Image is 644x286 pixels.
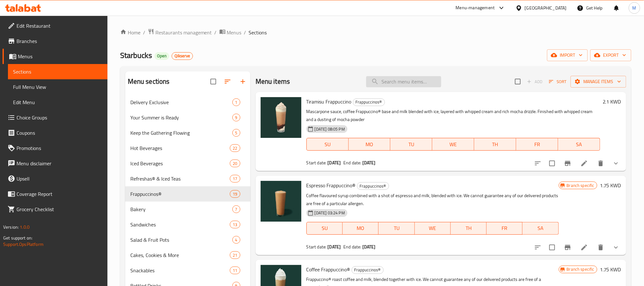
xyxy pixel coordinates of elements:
span: Refreshas® & Iced Teas [130,175,230,182]
span: M [633,4,636,11]
p: Mascarpone sauce, coffee Frappuccino® base and milk blended with ice, layered with whipped cream ... [306,108,600,124]
span: 11 [230,268,240,274]
span: Sections [249,29,267,36]
span: Upsell [17,175,102,182]
span: Branches [17,37,102,45]
div: Keep the Gathering Flowing [130,129,232,137]
span: Branch specific [564,266,597,272]
div: Your Summer is Ready9 [125,110,250,125]
span: Starbucks [120,48,152,62]
div: items [230,267,240,274]
img: Espresso Frappuccino® [261,181,301,222]
li: / [143,29,145,36]
span: export [595,51,626,59]
input: search [366,76,441,87]
li: / [244,29,246,36]
div: items [230,221,240,228]
span: End date: [343,159,361,167]
h6: 1.75 KWD [600,181,621,190]
button: SA [558,138,600,151]
span: Edit Restaurant [17,22,102,30]
button: sort-choices [530,240,545,255]
span: Manage items [576,78,621,86]
span: Start date: [306,159,327,167]
div: items [232,205,240,213]
a: Menu disclaimer [3,156,107,171]
a: Grocery Checklist [3,202,107,217]
a: Support.OpsPlatform [3,240,44,248]
span: MO [345,224,376,233]
span: Sections [13,68,102,75]
span: Branch specific [564,182,597,189]
button: WE [415,222,451,235]
li: / [215,29,217,36]
b: [DATE] [362,243,376,251]
span: Menu disclaimer [17,160,102,167]
div: Cakes, Cookies & More [130,251,230,259]
span: Coverage Report [17,190,102,198]
button: TH [474,138,516,151]
div: Bakery7 [125,202,250,217]
a: Coupons [3,125,107,140]
h6: 2.1 KWD [603,97,621,106]
span: Menus [227,29,242,36]
h6: 1.75 KWD [600,265,621,274]
div: items [230,144,240,152]
div: Menu-management [456,4,495,12]
span: Select to update [545,241,559,254]
span: 4 [233,237,240,243]
span: SA [525,224,556,233]
a: Branches [3,33,107,49]
span: Open [154,53,169,59]
div: Frappuccinos®19 [125,186,250,202]
span: 19 [230,191,240,197]
a: Menus [219,28,242,37]
span: Add item [524,77,545,87]
a: Home [120,29,140,36]
div: Iced Beverages20 [125,156,250,171]
span: [DATE] 08:05 PM [312,126,347,132]
span: Get support on: [3,234,32,242]
span: 1.0.0 [20,223,30,231]
b: [DATE] [328,243,341,251]
span: FR [489,224,520,233]
a: Edit Restaurant [3,18,107,33]
span: Espresso Frappuccino® [306,181,356,190]
span: Version: [3,223,19,231]
h2: Menu sections [128,77,170,86]
a: Edit Menu [8,95,107,110]
span: [DATE] 03:24 PM [312,210,347,216]
span: Select section [511,75,524,88]
div: items [232,114,240,121]
div: items [232,236,240,244]
button: delete [593,156,608,171]
a: Coverage Report [3,186,107,202]
a: Edit menu item [580,244,588,251]
span: Snackables [130,267,230,274]
span: WE [417,224,448,233]
a: Edit menu item [580,160,588,167]
span: Menus [18,53,102,60]
span: End date: [343,243,361,251]
button: Branch-specific-item [560,156,575,171]
div: Delivery Exclusive [130,98,232,106]
span: Frappuccinos® [352,266,383,274]
nav: breadcrumb [120,28,631,37]
span: Sort items [545,77,571,87]
a: Menus [3,49,107,64]
span: TH [453,224,484,233]
a: Promotions [3,140,107,156]
button: TU [379,222,414,235]
div: items [230,160,240,167]
span: Frappuccinos® [130,190,230,198]
button: Manage items [571,76,626,88]
button: show more [608,156,624,171]
span: Select to update [545,157,559,170]
div: Sandwiches13 [125,217,250,232]
button: import [547,49,588,61]
div: Salad & Fruit Pots [130,236,232,244]
button: FR [516,138,558,151]
button: delete [593,240,608,255]
div: Cakes, Cookies & More21 [125,247,250,263]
